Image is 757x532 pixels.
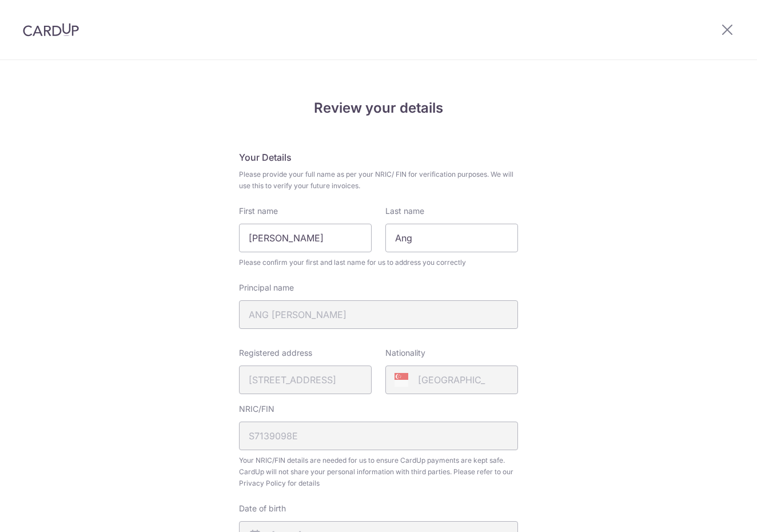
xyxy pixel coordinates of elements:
[23,23,79,37] img: CardUp
[239,150,518,164] h5: Your Details
[385,224,518,252] input: Last name
[239,503,286,514] label: Date of birth
[239,257,518,268] span: Please confirm your first and last name for us to address you correctly
[385,205,424,217] label: Last name
[239,205,278,217] label: First name
[239,282,294,293] label: Principal name
[239,98,518,118] h4: Review your details
[385,347,425,359] label: Nationality
[239,455,518,489] span: Your NRIC/FIN details are needed for us to ensure CardUp payments are kept safe. CardUp will not ...
[239,224,372,252] input: First Name
[239,403,274,415] label: NRIC/FIN
[239,169,518,192] span: Please provide your full name as per your NRIC/ FIN for verification purposes. We will use this t...
[239,347,312,359] label: Registered address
